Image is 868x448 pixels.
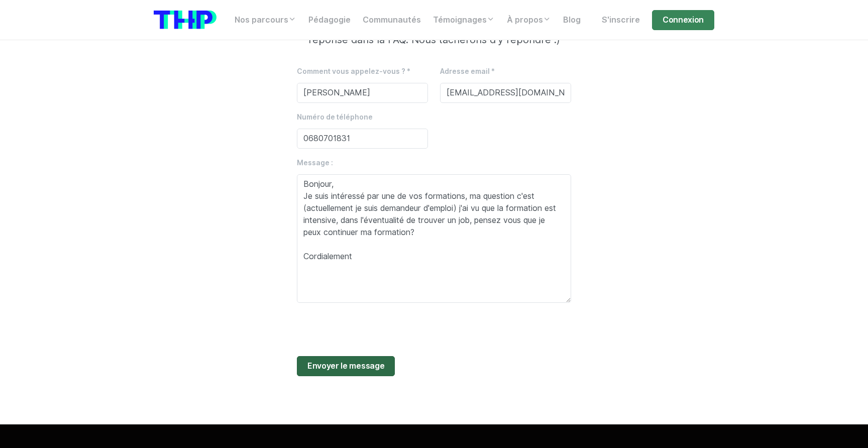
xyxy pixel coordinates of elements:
[302,10,357,30] a: Pédagogie
[297,66,410,77] label: Comment vous appelez-vous ? *
[297,129,428,149] input: 06 06 07 08 09
[297,311,450,350] iframe: reCAPTCHA
[297,356,395,376] button: Envoyer le message
[557,10,587,30] a: Blog
[307,360,384,372] span: Envoyer le message
[297,83,428,103] input: Jean DURANT
[297,112,373,123] label: Numéro de téléphone
[154,11,216,29] img: logo
[440,66,495,77] label: Adresse email *
[357,10,427,30] a: Communautés
[297,158,333,168] label: Message :
[501,10,557,30] a: À propos
[652,10,714,30] a: Connexion
[440,83,571,103] input: jean.durant@email.com
[229,10,302,30] a: Nos parcours
[427,10,501,30] a: Témoignages
[596,10,646,30] a: S'inscrire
